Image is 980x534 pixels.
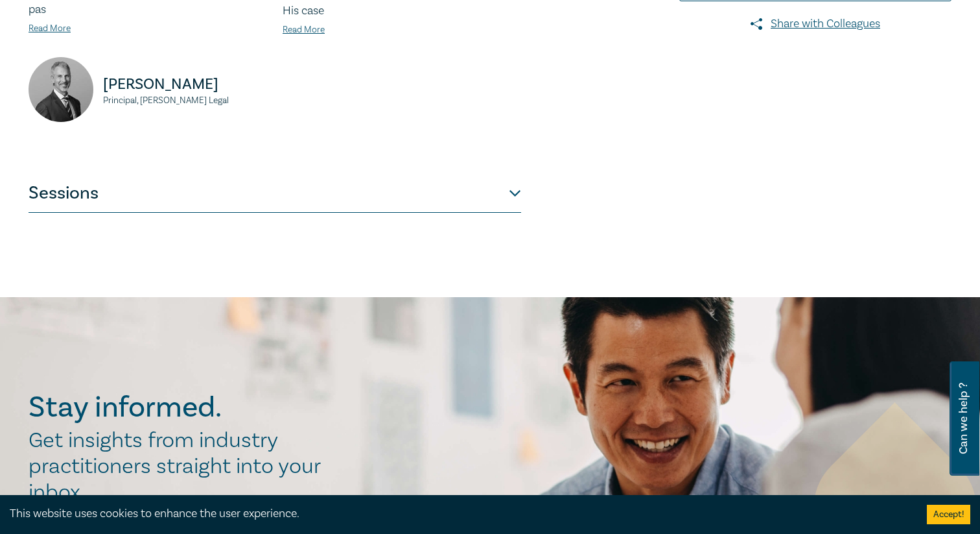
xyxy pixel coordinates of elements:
[927,505,970,524] button: Accept cookies
[10,505,907,522] div: This website uses cookies to enhance the user experience.
[679,16,951,32] a: Share with Colleagues
[29,174,521,213] button: Sessions
[283,24,325,36] a: Read More
[283,3,521,19] p: His case
[29,391,334,424] h2: Stay informed.
[29,428,334,505] h2: Get insights from industry practitioners straight into your inbox.
[29,23,71,34] a: Read More
[957,369,970,468] span: Can we help ?
[29,57,93,122] img: https://s3.ap-southeast-2.amazonaws.com/leo-cussen-store-production-content/Contacts/David%20Fair...
[103,74,267,95] p: [PERSON_NAME]
[103,96,267,105] small: Principal, [PERSON_NAME] Legal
